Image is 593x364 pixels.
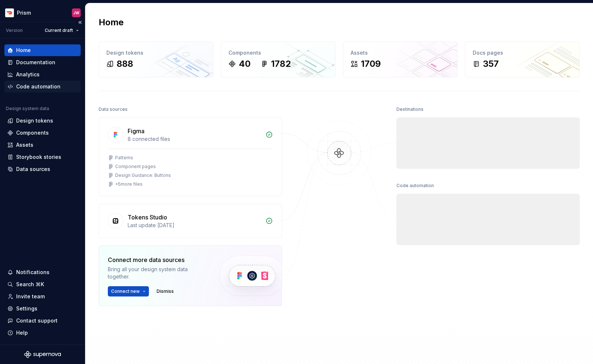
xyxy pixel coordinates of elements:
a: Tokens StudioLast update [DATE] [99,204,282,238]
div: Settings [16,305,37,312]
a: Storybook stories [4,151,81,163]
h2: Home [99,17,124,28]
div: Connect more data sources [108,255,207,264]
div: Patterns [115,155,133,161]
div: Documentation [16,59,55,66]
div: Design tokens [106,49,206,57]
a: Code automation [4,81,81,92]
div: Figma [128,127,144,135]
a: Components401782 [221,41,336,77]
a: Assets1709 [343,41,458,77]
div: Last update [DATE] [128,222,261,229]
button: Notifications [4,266,81,278]
div: Components [16,129,49,136]
span: Current draft [45,28,73,33]
button: PrismJW [1,5,84,21]
div: Help [16,329,28,336]
button: Collapse sidebar [75,17,85,28]
a: Design tokens [4,115,81,127]
div: Contact support [16,317,58,324]
div: Data sources [99,104,128,114]
button: Dismiss [153,286,177,296]
img: bd52d190-91a7-4889-9e90-eccda45865b1.png [5,8,14,17]
div: Docs pages [473,49,572,57]
a: Assets [4,139,81,151]
div: Search ⌘K [16,281,44,288]
div: Code automation [16,83,61,90]
button: Search ⌘K [4,279,81,290]
div: Invite team [16,293,45,300]
a: Invite team [4,291,81,302]
div: Design system data [6,106,49,112]
div: 1709 [361,58,381,70]
div: Components [228,49,328,57]
div: Design Guidance: Buttons [115,172,171,178]
div: 8 connected files [128,135,261,143]
div: Version [6,28,23,33]
a: Figma8 connected filesPatternsComponent pagesDesign Guidance: Buttons+5more files [99,117,282,196]
button: Connect new [108,286,149,296]
a: Settings [4,303,81,314]
a: Design tokens888 [99,41,213,77]
a: Home [4,44,81,56]
button: Current draft [41,25,82,36]
div: 357 [483,58,499,70]
div: Notifications [16,269,50,276]
div: Design tokens [16,117,53,124]
button: Contact support [4,315,81,327]
div: Tokens Studio [128,213,167,222]
div: Assets [351,49,450,57]
div: Code automation [396,181,434,191]
span: Connect new [111,288,140,294]
div: 888 [117,58,133,70]
a: Data sources [4,163,81,175]
span: Dismiss [157,288,174,294]
a: Analytics [4,69,81,80]
div: Assets [16,141,33,149]
div: Prism [17,9,31,17]
a: Components [4,127,81,139]
svg: Supernova Logo [24,351,61,358]
div: + 5 more files [115,181,143,187]
div: Destinations [396,104,424,114]
button: Help [4,327,81,339]
div: JW [73,10,79,16]
div: Data sources [16,165,50,173]
div: Bring all your design system data together. [108,266,207,280]
div: Storybook stories [16,153,61,161]
div: 1782 [271,58,291,70]
div: Component pages [115,164,156,170]
div: Home [16,47,31,54]
a: Docs pages357 [465,41,580,77]
a: Documentation [4,57,81,68]
div: Analytics [16,71,40,78]
div: 40 [239,58,250,70]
